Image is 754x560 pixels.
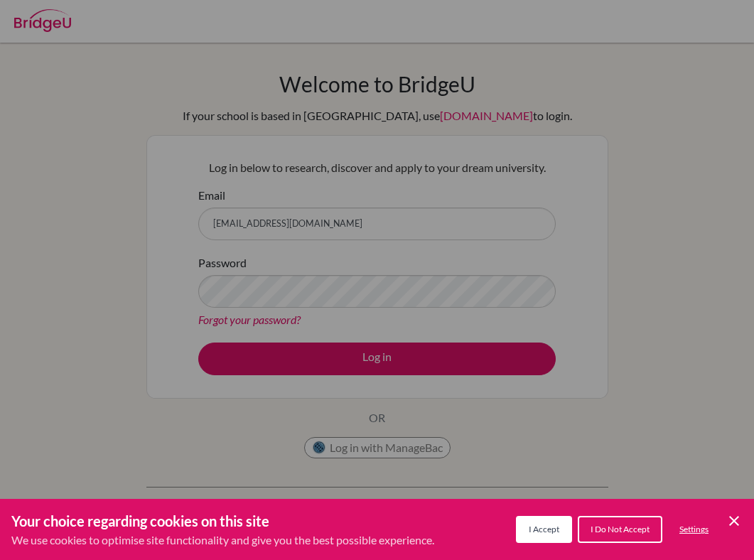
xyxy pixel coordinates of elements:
[11,510,434,532] h3: Your choice regarding cookies on this site
[529,524,559,534] span: I Accept
[668,517,720,542] button: Settings
[591,524,650,534] span: I Do Not Accept
[516,516,572,543] button: I Accept
[726,512,743,529] button: Save and close
[578,516,662,543] button: I Do Not Accept
[679,524,709,534] span: Settings
[11,532,434,549] p: We use cookies to optimise site functionality and give you the best possible experience.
